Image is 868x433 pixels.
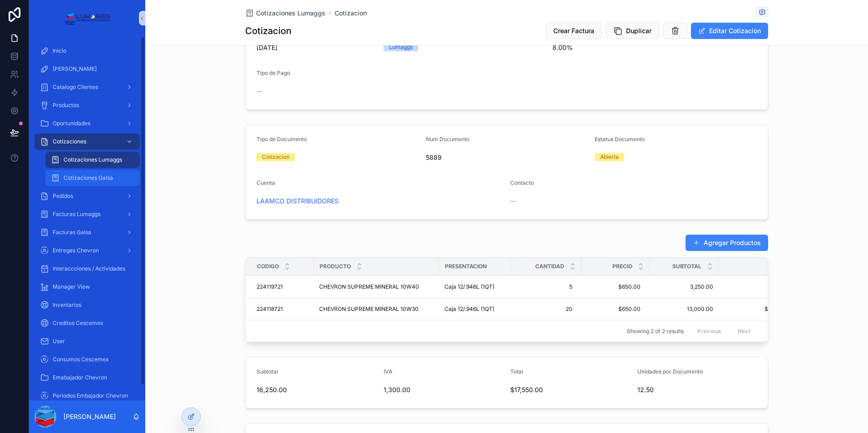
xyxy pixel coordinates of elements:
[719,305,795,313] a: $14,040.00
[256,87,262,96] span: --
[595,136,645,143] span: Estatus Documento
[64,11,110,25] img: App logo
[256,69,290,76] span: Tipo de Pago
[319,283,419,290] span: CHEVRON SUPREME MINERAL 10W40
[45,170,140,186] a: Cotizaciones Galsa
[53,120,90,127] span: Oportunidades
[552,43,715,52] span: 8.00%
[35,79,140,95] a: Catalogo Clientes
[256,385,376,394] span: 16,250.00
[262,153,290,161] div: Cotizacion
[426,136,469,143] span: Num Documento
[521,305,572,313] span: 20
[256,283,308,290] a: 224119721
[35,188,140,204] a: Pedidos
[444,283,507,290] a: Caja 12/.946L (1QT)
[35,115,140,132] a: Oportunidades
[606,23,659,39] button: Duplicar
[256,305,283,313] span: 224118721
[35,61,140,77] a: [PERSON_NAME]
[35,133,140,150] a: Cotizaciones
[53,229,91,236] span: Facturas Galsa
[35,297,140,313] a: Inventarios
[53,265,125,272] span: Interaccciones / Actividades
[256,43,376,52] span: [DATE]
[535,263,564,270] span: Cantidad
[35,351,140,368] a: Consumos Cescemex
[719,283,795,290] span: $3,510.00
[637,385,757,394] span: 12.50
[53,138,86,145] span: Cotizaciones
[35,279,140,295] a: Manager View
[256,9,325,18] span: Cotizaciones Lumaggs
[53,374,107,381] span: Emabajador Chevron
[445,263,487,270] span: Presentacion
[64,156,122,163] span: Cotizaciones Lumaggs
[53,301,81,309] span: Inventarios
[591,283,641,290] span: $650.00
[335,9,367,18] a: Cotizacion
[637,368,703,375] span: Unidades por Documento
[655,305,713,313] a: 13,000.00
[444,283,494,290] span: Caja 12/.946L (1QT)
[444,305,507,313] a: Caja 12/.946L (1QT)
[256,305,308,313] a: 224118721
[518,280,576,294] a: 5
[256,136,307,143] span: Tipo de Documento
[553,26,594,35] span: Crear Factura
[35,43,140,59] a: Inicio
[518,302,576,316] a: 20
[256,197,339,206] a: LAAMCO DISTRIBUIDORES
[591,305,641,313] span: $650.00
[256,283,283,290] span: 224119721
[587,302,644,316] a: $650.00
[53,356,109,363] span: Consumos Cescemex
[245,9,325,18] a: Cotizaciones Lumaggs
[53,338,65,345] span: User
[35,224,140,241] a: Facturas Galsa
[691,23,768,39] button: Editar Cotizacion
[510,179,534,186] span: Contacto
[546,23,602,39] button: Crear Factura
[35,242,140,259] a: Entregas Chevron
[45,152,140,168] a: Cotizaciones Lumaggs
[612,263,632,270] span: Precio
[319,305,419,313] span: CHEVRON SUPREME MINERAL 10W30
[686,235,768,251] a: Agregar Productos
[64,412,116,421] p: [PERSON_NAME]
[521,283,572,290] span: 5
[256,179,275,186] span: Cuenta
[53,283,90,290] span: Manager View
[53,192,73,200] span: Pedidos
[35,97,140,113] a: Productos
[672,263,701,270] span: Subtotal
[655,283,713,290] a: 3,250.00
[384,385,503,394] span: 1,300.00
[389,43,413,51] div: Lumaggs
[245,25,291,37] h1: Cotizacion
[600,153,619,161] div: Abierta
[627,328,684,335] span: Showing 2 of 2 results
[35,369,140,386] a: Emabajador Chevron
[53,84,98,91] span: Catalogo Clientes
[35,333,140,349] a: User
[510,368,523,375] span: Total
[53,320,104,327] span: Creditos Cescemex
[35,206,140,222] a: Facturas Lumaggs
[29,36,145,400] div: scrollable content
[426,153,588,162] span: 5889
[510,385,630,394] span: $17,550.00
[35,261,140,277] a: Interaccciones / Actividades
[510,197,516,206] span: --
[35,388,140,404] a: Periodos Embajador Chevron
[257,263,279,270] span: Codigo
[319,283,434,290] a: CHEVRON SUPREME MINERAL 10W40
[53,392,128,399] span: Periodos Embajador Chevron
[587,280,644,294] a: $650.00
[256,368,278,375] span: Subtotal
[444,305,494,313] span: Caja 12/.946L (1QT)
[35,315,140,331] a: Creditos Cescemex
